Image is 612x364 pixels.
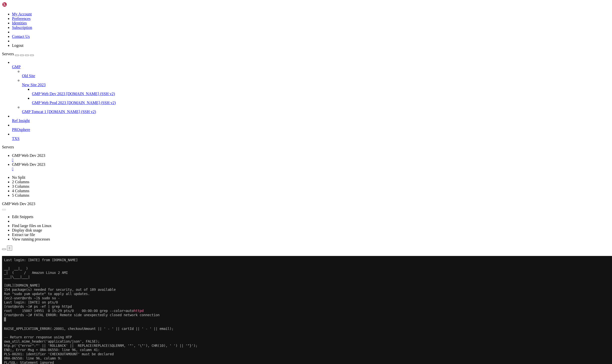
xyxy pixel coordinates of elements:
[32,101,66,105] span: GMP Web Prod 2023
[2,49,494,53] x-row: ... 110 more
[2,91,494,95] x-row: iated with this resource. SQL Error Code 20001, Error Message: ORA-20001: 8000 - 197338 - [EMAIL_...
[2,163,494,167] x-row: at oracle.dbtools.http.filters.HttpFilter.doFilter(HttpFilter.java:47)
[47,110,96,114] span: [DOMAIN_NAME] (SSH v2)
[12,123,610,132] li: PROsphere
[2,52,14,56] span: Servers
[66,92,115,96] span: [DOMAIN_NAME] (SSH v2)
[22,83,610,87] a: New Site 2023
[2,247,494,252] x-row: at oracle.dbtools.url.mapping.tenant.TenantMappingDispatcher.dispatch(TenantMappingDispatcher.jav...
[22,78,610,105] li: New Site 2023
[2,328,494,332] x-row: at oracle.dbtools.http.filters.FilterChainImpl.doFilter(FilterChainImpl.java:64)
[2,15,494,19] x-row: owa_util.mime_header('application/json', FALSE);
[2,2,494,6] x-row: Last login: [DATE] from [DOMAIN_NAME]
[22,105,610,114] li: GMP Tomcat 1 [DOMAIN_NAME] (SSH v2)
[12,184,29,188] a: 3 Columns
[2,184,494,188] x-row: at oracle.dbtools.http.cors.CORSPreflightFilter.doFilter(CORSPreflightFilter.java:68)
[2,44,494,49] x-row: Last login: [DATE] on pts/0
[32,92,610,96] a: GMP Web Dev 2023 [DOMAIN_NAME] (SSH v2)
[2,286,494,290] x-row: at oracle.dbtools.http.filters.HttpFilter.doFilter(HttpFilter.java:47)
[2,298,494,303] x-row: at oracle.dbtools.http.filters.HttpFilter.doFilter(HttpFilter.java:47)
[12,12,32,16] a: My Account
[12,132,610,141] li: TXS
[12,65,610,69] a: GMP
[2,44,494,49] x-row: at oracle.jdbc.driver.T4CTTIoer11.processError(T4CTTIoer11.java:637)
[2,154,494,159] x-row: at oracle.dbtools.http.filters.FilterChainImpl.doFilter(FilterChainImpl.java:73)
[2,40,494,44] x-row: [ec2-user@ords ~]$ sudo su -
[12,114,610,123] li: Ref Insight
[2,36,494,40] x-row: PL/SQL: Statement ignored
[2,281,494,286] x-row: at oracle.dbtools.http.forwarding.ForwardingFailedFilter.doFilter(ForwardingFailedFilter.java:41)
[2,273,494,277] x-row: at oracle.dbtools.http.filters.HttpFilter.doFilter(HttpFilter.java:47)
[2,150,494,154] x-row: at oracle.dbtools.http.entrypoint.EntryPoint$FilteredServlet.service(EntryPoint.java:170)
[22,83,46,87] span: New Site 2023
[2,57,494,61] x-row: [root@ords ~]# FATAL ERROR: Remote side unexpectedly closed network connection
[2,145,610,149] div: Servers
[2,243,494,247] x-row: at oracle.dbtools.url.mapping.defaultpool.LegacyDatabaseTenantMapping.doFilter(LegacyDatabaseTena...
[12,21,27,25] a: Identities
[2,121,494,125] x-row: at oracle.dbtools.rest.resource.modules.ModulesDispatcherDelegate.service(ModulesDispatcherDelega...
[12,119,30,123] span: Ref Insight
[2,32,494,36] x-row: ORA-06550: line 96, column 9:
[2,222,494,226] x-row: at oracle.dbtools.http.filters.FilterChainImpl.doFilter(FilterChainImpl.java:64)
[2,142,494,146] x-row: at oracle.dbtools.rest.resource.cache.CachedResourceDispatcher.service([GEOGRAPHIC_DATA]java:59)
[2,129,494,133] x-row: at oracle.dbtools.rest.resource.jdbc.JDBCResourceDispatcher.service(JDBCResourceDispatcher.java:81)
[32,96,610,105] li: GMP Web Prod 2023 [DOMAIN_NAME] (SSH v2)
[2,112,494,116] x-row: at oracle.dbtools.rest.resource.generator.plsql.PLSQLGenerator.service(PLSQLGenerator.java:121)
[2,32,494,36] x-row: 154 package(s) needed for security, out of 189 available
[12,153,610,162] a: GMP Web Dev 2023
[12,193,29,197] a: 5 Columns
[2,201,494,205] x-row: at oracle.dbtools.http.filters.HttpFilter.doFilter(HttpFilter.java:47)
[12,158,610,162] a: 
[2,23,494,27] x-row: END;, Error Msg = ORA-06550: line 96, column 41:
[12,119,610,123] a: Ref Insight
[2,27,494,32] x-row: [URL][DOMAIN_NAME]
[2,19,494,23] x-row: htp.p('{"error":"' || 'ROLLBACK' || REPLACE(REPLACE(SQLERRM, '"', '\"'), CHR(10), ' ') || '"}');
[12,189,29,193] a: 4 Columns
[2,176,494,180] x-row: at oracle.dbtools.http.filters.HttpFilter.doFilter(HttpFilter.java:47)
[2,10,494,15] x-row: __| __|_ )
[2,36,494,40] x-row: Run "sudo yum update" to apply all updates.
[2,99,494,104] x-row: Action: Ask the user defined resource author to check the SQL statement is correctly formed and e...
[2,52,34,56] a: Servers
[22,69,610,78] li: Old Site
[2,231,494,235] x-row: at oracle.dbtools.url.mapping.URLMappingBase.doFilter(URLMappingBase.java:89)
[12,34,30,39] a: Contact Us
[2,19,494,23] x-row: ___|\___|___|
[2,171,494,176] x-row: at oracle.dbtools.http.forwarding.ForwardingFilter.doFilter(ForwardingFilter.java:68)
[2,2,31,7] img: Shellngn
[32,87,610,96] li: GMP Web Dev 2023 [DOMAIN_NAME] (SSH v2)
[22,110,46,114] span: GMP Tomcat 1
[2,108,494,112] x-row: at oracle.dbtools.rest.resource.generator.error.ResourceGeneratorErrors.handle(ResourceGeneratorE...
[12,237,50,241] a: View running processes
[2,294,494,298] x-row: at oracle.dbtools.http.auth.external.ExternalSessionFilter.doFilter(ExternalSessionFilter.java:59)
[12,16,31,21] a: Preferences
[2,197,494,201] x-row: at oracle.dbtools.http.cookies.auth.CookieSessionCSRFFilter.doFilter(CookieSessionCSRFFilter.java...
[2,82,494,87] x-row: [DATE]T18:50:44.225Z INFO <oMd9LR0QlwWO35XOeNewwA> POST [DOMAIN_NAME] /ords/gmp/checkout/create-s...
[2,167,494,171] x-row: at oracle.dbtools.http.filters.FilterChainImpl.doFilter(FilterChainImpl.java:64)
[2,15,494,19] x-row: _| ( / Amazon Linux 2 AMI
[67,101,116,105] span: [DOMAIN_NAME] (SSH v2)
[2,146,494,150] x-row: at oracle.dbtools.http.entrypoint.Dispatcher.dispatch(Dispatcher.java:126)
[12,167,610,171] a: 
[2,116,494,121] x-row: at oracle.dbtools.rest.resource.generator.ResourceGeneratorsProvider.generate(ResourceGeneratorsP...
[12,162,45,167] span: GMP Web Dev 2023
[12,153,45,158] span: GMP Web Dev 2023
[22,110,610,114] a: GMP Tomcat 1 [DOMAIN_NAME] (SSH v2)
[2,324,494,328] x-row: at oracle.dbtools.http.filters.HttpResponseFilter.doFilter(HttpResponseFilter.java:45)
[2,307,494,311] x-row: at oracle.dbtools.rt.authentication.apex.ApexSessionQueryRewriteFilter.doFilter(ApexSessionQueryR...
[2,95,494,99] x-row: ORA-06512: at line 96
[2,239,494,243] x-row: at oracle.dbtools.url.mapping.db.DatabaseTenantMappingBase.doFilter(DatabaseTenantMappingBase.jav...
[2,319,494,324] x-row: at oracle.dbtools.http.cors.CORSResponseFilter.doFilter(CORSResponseFilter.java:90)
[2,311,494,315] x-row: at oracle.dbtools.http.filters.HttpFilter.doFilter(HttpFilter.java:47)
[12,224,52,228] a: Find large files on Linux
[12,233,35,237] a: Extract tar file
[2,303,494,307] x-row: at oracle.dbtools.http.filters.FilterChainImpl.doFilter(FilterChainImpl.java:64)
[2,260,494,264] x-row: at oracle.dbtools.url.mapping.defaultpool.LegacyDatabaseTenantMapping.doFilter(LegacyDatabaseTena...
[2,27,494,32] x-row: PLS-00201: identifier 'CHECKOUTAMOUNT' must be declared
[12,215,33,219] a: Edit Snippets
[2,205,494,209] x-row: at oracle.dbtools.http.filters.FilterChainImpl.doFilter(FilterChainImpl.java:64)
[12,43,23,48] a: Logout
[22,74,35,78] span: Old Site
[132,53,142,57] span: httpd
